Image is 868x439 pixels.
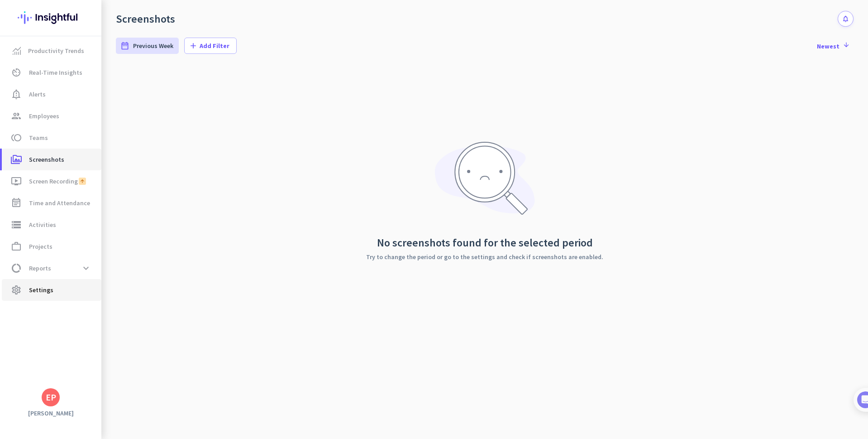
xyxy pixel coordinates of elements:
div: 🎊 Welcome to Insightful! 🎊 [13,36,168,68]
i: av_timer [11,67,22,78]
div: Screenshots [116,12,175,26]
a: perm_mediaScreenshots [2,149,101,170]
p: Try to change the period or go to the settings and check if screenshots are enabled. [366,254,603,260]
span: Previous Week [133,41,173,50]
a: event_noteTime and Attendance [2,192,101,214]
div: 2Initial tracking settings and how to edit them [17,287,164,308]
a: work_outlineProjects [2,236,101,257]
span: Employees [29,111,59,121]
i: arrow_downward [841,41,850,48]
img: menu-item [13,47,21,55]
i: data_usage [11,263,22,274]
img: add-on icon [78,177,87,186]
i: group [11,111,22,121]
p: About 10 minutes [115,120,172,130]
span: Alerts [29,89,46,100]
img: Profile image for Tamara [32,96,47,110]
a: data_usageReportsexpand_more [2,257,101,279]
i: add [189,41,198,50]
a: notification_importantAlerts [2,83,101,105]
i: work_outline [11,241,22,252]
button: Newest arrow_downward [813,38,854,54]
div: You're just a few steps away from completing the essential app setup [13,68,168,90]
i: date_range [120,41,129,50]
a: Show me how [35,219,99,237]
span: Screen Recording [29,176,78,187]
i: notifications [842,15,849,23]
span: Teams [29,132,48,143]
div: Show me how [35,212,157,237]
i: storage [11,219,22,230]
div: 1Add employees [17,155,164,170]
button: notifications [838,11,854,27]
span: Time and Attendance [29,198,90,208]
a: tollTeams [2,127,101,149]
span: Add Filter [200,41,229,50]
span: Productivity Trends [28,45,84,56]
h2: No screenshots found for the selected period [366,237,603,248]
div: Close [159,4,175,20]
a: menu-itemProductivity Trends [2,40,101,62]
i: settings [11,285,22,295]
button: addAdd Filter [184,38,237,54]
div: [PERSON_NAME] from Insightful [50,98,149,107]
i: ondemand_video [11,176,22,187]
span: Screenshots [29,154,64,165]
i: notification_important [11,89,22,100]
span: Reports [29,263,51,274]
span: Activities [29,219,56,230]
div: Add employees [35,159,153,168]
button: expand_more [78,260,94,276]
a: av_timerReal-Time Insights [2,62,101,83]
a: settingsSettings [2,279,101,301]
button: go back [6,4,23,21]
p: 4 steps [9,120,32,130]
span: Newest [817,41,850,50]
a: storageActivities [2,214,101,236]
div: EP [46,393,56,402]
div: Initial tracking settings and how to edit them [35,290,153,308]
button: Mark as completed [35,256,105,265]
img: no-search-results.svg [435,142,535,215]
i: event_note [11,198,22,208]
div: It's time to add your employees! This is crucial since Insightful will start collecting their act... [35,174,157,212]
span: Projects [29,241,52,252]
span: Real-Time Insights [29,67,82,78]
i: toll [11,132,22,143]
a: groupEmployees [2,105,101,127]
i: perm_media [11,154,22,165]
span: Settings [29,285,53,295]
